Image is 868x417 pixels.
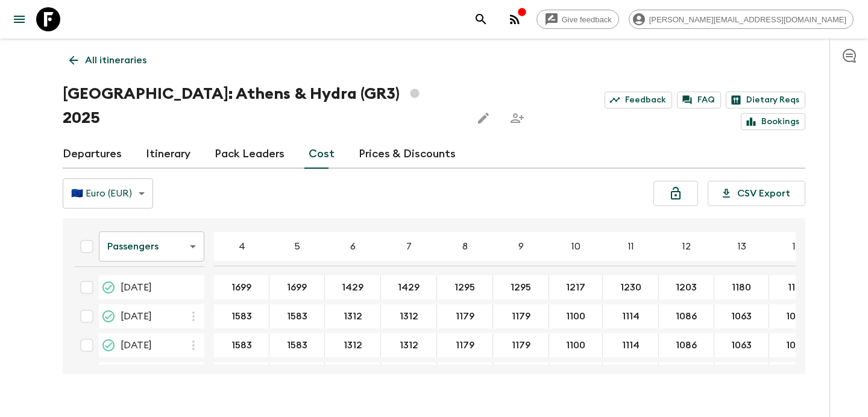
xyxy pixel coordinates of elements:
div: 12 Aug 2025; 9 [493,333,549,357]
button: 1583 [217,304,266,328]
span: Give feedback [555,15,618,24]
button: 1160 [773,275,821,299]
svg: Completed [101,280,116,295]
button: 1114 [608,304,654,328]
button: 1677 [216,362,266,386]
p: 4 [239,239,245,254]
div: 01 Jul 2025; 9 [493,304,549,328]
a: Pack Leaders [215,140,285,169]
button: 1312 [385,304,433,328]
a: Cost [309,140,335,169]
div: 12 Aug 2025; 5 [269,333,325,357]
a: Bookings [741,113,805,130]
div: 01 Jul 2025; 14 [769,304,825,328]
div: 02 Sep 2025; 12 [659,362,714,386]
button: 1230 [606,275,656,299]
a: FAQ [677,92,721,108]
button: 1043 [772,333,822,357]
div: 12 Aug 2025; 10 [549,333,603,357]
div: 10 Jun 2025; 13 [714,275,769,299]
button: search adventures [469,7,493,31]
a: Itinerary [146,140,190,169]
button: 1100 [552,304,600,328]
div: 10 Jun 2025; 10 [549,275,603,299]
button: 1179 [441,304,489,328]
div: 10 Jun 2025; 12 [659,275,714,299]
div: 10 Jun 2025; 7 [381,275,437,299]
a: All itineraries [63,48,153,72]
a: Dietary Reqs [726,92,805,108]
div: 12 Aug 2025; 12 [659,333,714,357]
div: 02 Sep 2025; 14 [769,362,825,386]
div: 12 Aug 2025; 13 [714,333,769,357]
p: 5 [294,239,300,254]
div: 02 Sep 2025; 6 [325,362,381,386]
svg: Completed [101,309,116,324]
div: 12 Aug 2025; 6 [325,333,381,357]
button: 1406 [327,362,378,386]
button: 1100 [552,333,600,357]
div: 02 Sep 2025; 4 [214,362,269,386]
div: 10 Jun 2025; 11 [603,275,659,299]
div: Select all [75,234,99,259]
div: 12 Aug 2025; 4 [214,333,269,357]
button: 1295 [496,275,546,299]
button: 1312 [329,304,377,328]
p: 12 [682,239,691,254]
button: 1114 [608,333,654,357]
button: 1273 [496,362,546,386]
div: 02 Sep 2025; 8 [437,362,493,386]
div: 12 Aug 2025; 7 [381,333,437,357]
span: [PERSON_NAME][EMAIL_ADDRESS][DOMAIN_NAME] [643,15,853,24]
div: 10 Jun 2025; 14 [769,275,825,299]
button: 1179 [441,333,489,357]
a: Feedback [605,92,672,108]
div: 10 Jun 2025; 6 [325,275,381,299]
button: 1179 [497,304,545,328]
p: 10 [571,239,580,254]
p: 9 [518,239,524,254]
button: 1203 [661,275,711,299]
div: 12 Aug 2025; 8 [437,333,493,357]
button: Lock costs [653,181,698,206]
div: 01 Jul 2025; 10 [549,304,603,328]
p: 8 [462,239,468,254]
div: 01 Jul 2025; 12 [659,304,714,328]
div: 01 Jul 2025; 8 [437,304,493,328]
h1: [GEOGRAPHIC_DATA]: Athens & Hydra (GR3) 2025 [63,82,462,130]
div: 02 Sep 2025; 13 [714,362,769,386]
button: Edit this itinerary [471,106,495,130]
div: Passengers [99,230,204,263]
button: 1217 [552,275,600,299]
div: 02 Sep 2025; 9 [493,362,549,386]
button: CSV Export [708,181,805,206]
button: 1273 [440,362,490,386]
button: 1429 [327,275,378,299]
button: 1180 [662,362,711,386]
p: 14 [793,239,802,254]
button: 1180 [717,275,766,299]
a: Departures [63,140,122,169]
button: 1063 [717,304,766,328]
button: 1677 [272,362,322,386]
div: 01 Jul 2025; 7 [381,304,437,328]
div: 01 Jul 2025; 5 [269,304,325,328]
div: 10 Jun 2025; 4 [214,275,269,299]
button: 1208 [605,362,656,386]
p: 6 [350,239,356,254]
div: 12 Aug 2025; 11 [603,333,659,357]
div: 10 Jun 2025; 9 [493,275,549,299]
span: [DATE] [121,309,152,324]
button: 1157 [718,362,766,386]
button: 1063 [717,333,766,357]
button: 1583 [217,333,266,357]
div: 12 Aug 2025; 14 [769,333,825,357]
button: 1179 [497,333,545,357]
div: 10 Jun 2025; 8 [437,275,493,299]
p: 7 [406,239,412,254]
button: 1295 [440,275,489,299]
button: 1086 [661,333,711,357]
button: 1429 [383,275,434,299]
a: Give feedback [536,10,619,29]
button: 1699 [272,275,321,299]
